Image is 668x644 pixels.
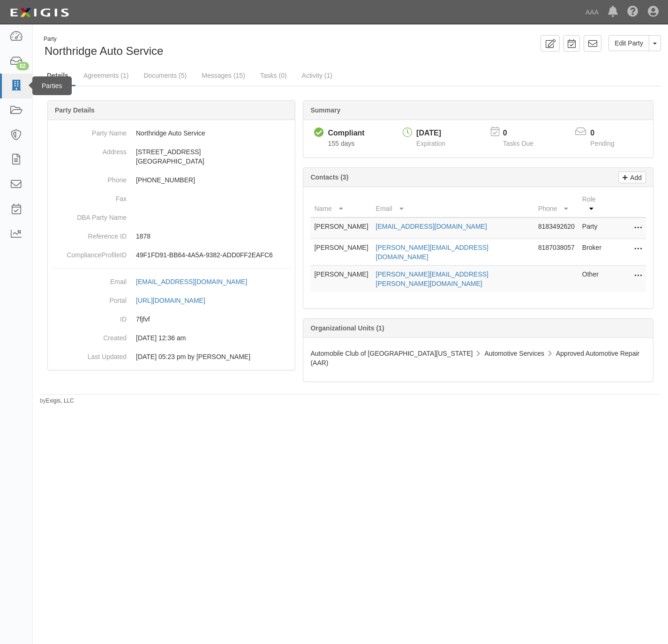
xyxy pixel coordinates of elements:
[16,62,29,70] div: 82
[46,397,74,404] a: Exigis, LLC
[310,239,372,266] td: [PERSON_NAME]
[310,191,372,217] th: Name
[578,239,608,266] td: Broker
[195,66,252,85] a: Messages (15)
[52,329,127,343] dt: Created
[76,66,135,85] a: Agreements (1)
[52,347,127,361] dt: Last Updated
[416,128,445,139] div: [DATE]
[52,171,291,189] dd: [PHONE_NUMBER]
[310,217,372,239] td: [PERSON_NAME]
[534,239,578,266] td: 8187038057
[578,191,608,217] th: Role
[44,35,163,43] div: Party
[45,45,163,57] span: Northridge Auto Service
[534,191,578,217] th: Phone
[52,171,127,185] dt: Phone
[590,140,614,147] span: Pending
[376,244,488,261] a: [PERSON_NAME][EMAIL_ADDRESS][DOMAIN_NAME]
[376,270,488,287] a: [PERSON_NAME][EMAIL_ADDRESS][PERSON_NAME][DOMAIN_NAME]
[590,128,626,139] p: 0
[40,397,74,405] small: by
[136,232,291,241] p: 1878
[52,124,291,142] dd: Northridge Auto Service
[52,142,291,171] dd: [STREET_ADDRESS] [GEOGRAPHIC_DATA]
[581,3,603,22] a: AAA
[52,227,127,241] dt: Reference ID
[295,66,339,85] a: Activity (1)
[52,124,127,138] dt: Party Name
[310,324,384,332] b: Organizational Units (1)
[328,128,364,139] div: Compliant
[310,266,372,292] td: [PERSON_NAME]
[314,128,324,138] i: Compliant
[7,4,72,21] img: logo-5460c22ac91f19d4615b14bd174203de0afe785f0fc80cf4dbbc73dc1793850b.png
[40,35,344,59] div: Northridge Auto Service
[534,217,578,239] td: 8183492620
[578,217,608,239] td: Party
[136,66,194,85] a: Documents (5)
[52,189,127,203] dt: Fax
[310,106,340,114] b: Summary
[310,350,473,357] span: Automobile Club of [GEOGRAPHIC_DATA][US_STATE]
[52,246,127,260] dt: ComplianceProfileID
[52,347,291,366] dd: 10/30/2024 05:23 pm by Benjamin Tully
[136,250,291,260] p: 49F1FD91-BB64-4A5A-9382-ADD0FF2EAFC6
[32,76,72,95] div: Parties
[328,140,354,147] span: Since 05/12/2025
[136,278,257,285] a: [EMAIL_ADDRESS][DOMAIN_NAME]
[628,172,642,183] p: Add
[52,272,127,286] dt: Email
[40,66,75,86] a: Details
[52,329,291,347] dd: 03/10/2023 12:36 am
[503,140,533,147] span: Tasks Due
[52,142,127,157] dt: Address
[52,291,127,305] dt: Portal
[503,128,545,139] p: 0
[52,208,127,222] dt: DBA Party Name
[136,297,216,304] a: [URL][DOMAIN_NAME]
[484,350,544,357] span: Automotive Services
[608,35,649,51] a: Edit Party
[627,7,638,18] i: Help Center - Complianz
[253,66,294,85] a: Tasks (0)
[376,223,487,230] a: [EMAIL_ADDRESS][DOMAIN_NAME]
[52,310,127,324] dt: ID
[310,173,348,181] b: Contacts (3)
[52,310,291,329] dd: 7fjfvf
[618,172,646,183] a: Add
[578,266,608,292] td: Other
[136,277,247,286] div: [EMAIL_ADDRESS][DOMAIN_NAME]
[372,191,534,217] th: Email
[416,140,445,147] span: Expiration
[55,106,95,114] b: Party Details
